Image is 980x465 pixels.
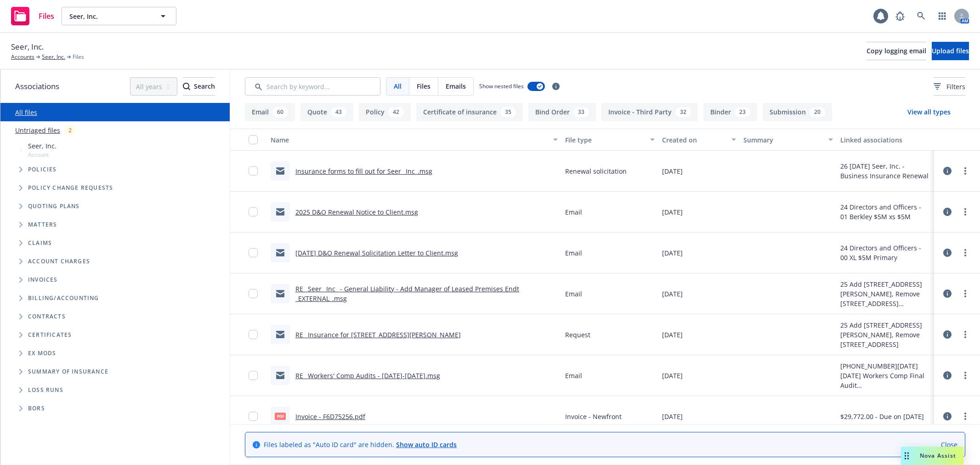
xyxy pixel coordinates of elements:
[960,370,971,381] a: more
[249,371,258,380] input: Toggle Row Selected
[703,103,757,121] button: Binder
[245,77,380,96] input: Search by keyword...
[28,332,72,338] span: Certificates
[893,103,965,121] button: View all types
[743,135,823,145] div: Summary
[359,103,411,121] button: Policy
[662,289,683,299] span: [DATE]
[960,165,971,176] a: more
[295,208,418,216] a: 2025 D&O Renewal Notice to Client.msg
[295,371,440,380] a: RE_ Workers' Comp Audits - [DATE]-[DATE].msg
[28,240,52,246] span: Claims
[946,82,965,91] span: Filters
[662,207,683,217] span: [DATE]
[920,452,956,459] span: Nova Assist
[267,129,561,151] button: Name
[573,107,589,117] div: 33
[295,284,519,303] a: RE_ Seer_ Inc_ - General Liability - Add Manager of Leased Premises Endt _EXTERNAL_.msg
[272,107,288,117] div: 60
[840,135,930,145] div: Linked associations
[662,135,725,145] div: Created on
[15,108,37,117] a: All files
[565,248,582,258] span: Email
[11,41,44,53] span: Seer, Inc.
[840,320,930,349] div: 25 Add [STREET_ADDRESS][PERSON_NAME], Remove [STREET_ADDRESS]
[15,125,60,135] a: Untriaged files
[28,141,57,151] span: Seer, Inc.
[675,107,691,117] div: 32
[249,207,258,216] input: Toggle Row Selected
[331,107,346,117] div: 43
[932,42,969,60] button: Upload files
[28,185,113,191] span: Policy change requests
[396,440,457,449] a: Show auto ID cards
[735,107,750,117] div: 23
[300,103,353,121] button: Quote
[394,81,402,91] span: All
[565,166,627,176] span: Renewal solicitation
[249,289,258,298] input: Toggle Row Selected
[0,139,230,289] div: Tree Example
[28,222,57,227] span: Matters
[662,248,683,258] span: [DATE]
[295,167,432,176] a: Insurance forms to fill out for Seer_ Inc_.msg
[934,82,965,91] span: Filters
[867,46,926,55] span: Copy logging email
[662,166,683,176] span: [DATE]
[417,81,431,91] span: Files
[810,107,825,117] div: 20
[565,412,622,421] span: Invoice - Newfront
[388,107,404,117] div: 42
[840,361,930,390] div: [PHONE_NUMBER][DATE][DATE] Workers Comp Final Audit
[565,371,582,380] span: Email
[62,7,176,25] button: Seer, Inc.
[416,103,523,121] button: Certificate of insurance
[249,166,258,176] input: Toggle Row Selected
[0,289,230,418] div: Folder Tree Example
[740,129,837,151] button: Summary
[295,412,365,421] a: Invoice - F6D75256.pdf
[28,314,66,319] span: Contracts
[446,81,466,91] span: Emails
[271,135,548,145] div: Name
[941,440,957,449] a: Close
[565,207,582,217] span: Email
[275,413,286,420] span: pdf
[840,279,930,308] div: 25 Add [STREET_ADDRESS][PERSON_NAME], Remove [STREET_ADDRESS]
[837,129,934,151] button: Linked associations
[245,103,295,121] button: Email
[28,351,56,356] span: Ex Mods
[932,46,969,55] span: Upload files
[960,329,971,340] a: more
[11,53,34,61] a: Accounts
[479,82,524,90] span: Show nested files
[39,12,54,20] span: Files
[891,7,909,25] a: Report a Bug
[28,204,80,209] span: Quoting plans
[7,3,58,29] a: Files
[28,387,63,393] span: Loss Runs
[28,406,45,411] span: BORs
[763,103,832,121] button: Submission
[528,103,596,121] button: Bind Order
[183,77,215,96] button: SearchSearch
[565,135,645,145] div: File type
[840,161,930,181] div: 26 [DATE] Seer, Inc. - Business Insurance Renewal
[960,411,971,422] a: more
[840,202,930,221] div: 24 Directors and Officers - 01 Berkley $5M xs $5M
[295,249,458,257] a: [DATE] D&O Renewal Solicitation Letter to Client.msg
[249,135,258,144] input: Select all
[500,107,516,117] div: 35
[840,412,924,421] div: $29,772.00 - Due on [DATE]
[867,42,926,60] button: Copy logging email
[912,7,930,25] a: Search
[960,206,971,217] a: more
[960,247,971,258] a: more
[64,125,76,136] div: 2
[565,330,590,340] span: Request
[662,371,683,380] span: [DATE]
[28,277,58,283] span: Invoices
[601,103,698,121] button: Invoice - Third Party
[183,83,190,90] svg: Search
[15,80,59,92] span: Associations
